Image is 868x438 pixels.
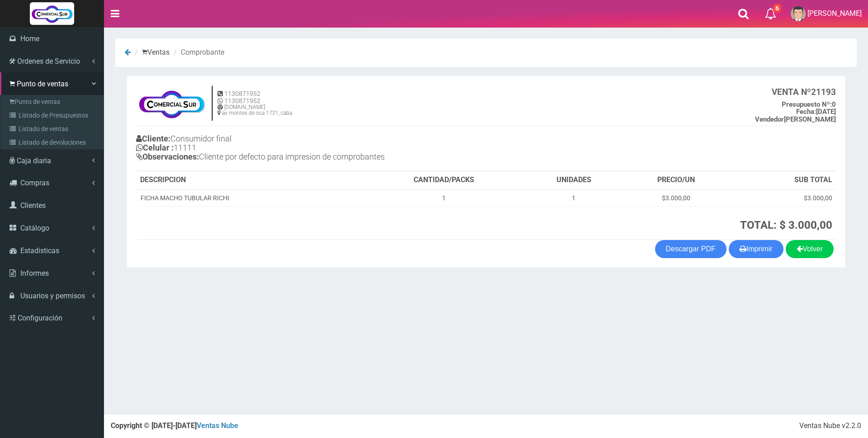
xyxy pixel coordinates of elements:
td: $3.000,00 [729,189,836,207]
th: CANTIDAD/PACKS [364,171,524,189]
strong: TOTAL: $ 3.000,00 [740,219,832,231]
span: Compras [20,179,49,187]
a: Descargar PDF [655,240,726,258]
h6: [DOMAIN_NAME] av montes de oca 1721, caba [217,104,292,116]
h5: 1130871952 1130871952 [217,90,292,104]
strong: Fecha: [796,108,816,116]
b: [PERSON_NAME] [755,115,836,123]
b: 0 [782,100,836,108]
li: Comprobante [171,47,224,58]
span: Configuración [18,314,62,322]
a: Listado de ventas [3,122,104,136]
strong: VENTA Nº [772,87,811,97]
span: Clientes [20,201,46,210]
a: Listado de Presupuestos [3,108,104,122]
span: Catálogo [20,224,49,232]
button: Imprimir [729,240,783,258]
b: [DATE] [796,108,836,116]
b: Observaciones: [136,152,199,161]
th: UNIDADES [524,171,623,189]
a: Punto de ventas [3,95,104,108]
li: Ventas [132,47,170,58]
b: Cliente: [136,134,170,143]
span: Home [20,34,39,43]
img: f695dc5f3a855ddc19300c990e0c55a2.jpg [136,85,207,122]
strong: Presupuesto Nº: [782,100,832,108]
a: Volver [786,240,834,258]
h4: Consumidor final 11111 Cliente por defecto para impresion de comprobantes [136,132,486,165]
td: 1 [364,189,524,207]
span: Estadisticas [20,246,59,255]
td: $3.000,00 [623,189,729,207]
span: Ordenes de Servicio [17,57,80,66]
span: 6 [773,4,781,13]
div: Ventas Nube v2.2.0 [799,421,861,431]
strong: Vendedor [755,115,784,123]
span: Usuarios y permisos [20,292,85,300]
b: 21193 [772,87,836,97]
b: Celular : [136,143,174,152]
strong: Copyright © [DATE]-[DATE] [111,421,238,430]
span: Punto de ventas [17,80,68,88]
th: DESCRIPCION [137,171,364,189]
span: Caja diaria [17,156,51,165]
span: Informes [20,269,49,278]
th: SUB TOTAL [729,171,836,189]
a: Listado de devoluciones [3,136,104,149]
td: 1 [524,189,623,207]
img: Logo grande [30,2,74,25]
td: FICHA MACHO TUBULAR RICHI [137,189,364,207]
th: PRECIO/UN [623,171,729,189]
img: User Image [791,6,806,21]
a: Ventas Nube [197,421,238,430]
span: [PERSON_NAME] [807,9,862,18]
